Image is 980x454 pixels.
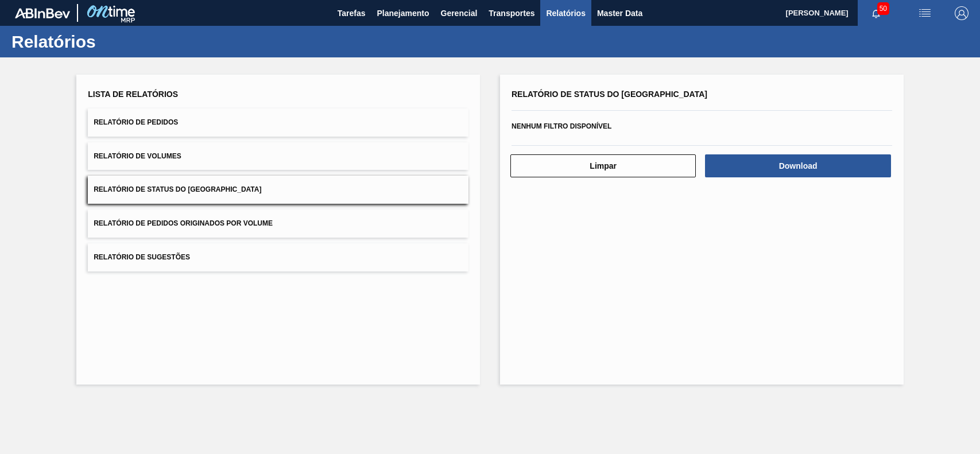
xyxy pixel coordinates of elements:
button: Relatório de Volumes [88,142,468,170]
span: Relatório de Sugestões [94,253,190,261]
span: Lista de Relatórios [88,90,178,99]
span: Master Data [597,6,642,20]
button: Limpar [510,154,696,177]
span: Nenhum filtro disponível [512,122,611,130]
button: Relatório de Status do [GEOGRAPHIC_DATA] [88,176,468,204]
span: Relatório de Volumes [94,152,181,160]
button: Relatório de Sugestões [88,243,468,271]
span: Gerencial [441,6,478,20]
span: Relatório de Status do [GEOGRAPHIC_DATA] [512,90,707,99]
span: Planejamento [377,6,429,20]
button: Relatório de Pedidos [88,108,468,137]
span: Transportes [489,6,534,20]
span: Tarefas [338,6,366,20]
span: Relatório de Status do [GEOGRAPHIC_DATA] [94,185,261,193]
img: Logout [955,6,969,20]
span: 50 [877,2,889,15]
img: userActions [918,6,932,20]
h1: Relatórios [11,35,215,48]
span: Relatório de Pedidos [94,118,178,126]
button: Download [705,154,890,177]
button: Relatório de Pedidos Originados por Volume [88,209,468,238]
img: TNhmsLtSVTkK8tSr43FrP2fwEKptu5GPRR3wAAAABJRU5ErkJggg== [15,8,70,18]
span: Relatórios [546,6,585,20]
button: Notificações [858,5,894,21]
span: Relatório de Pedidos Originados por Volume [94,219,273,227]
